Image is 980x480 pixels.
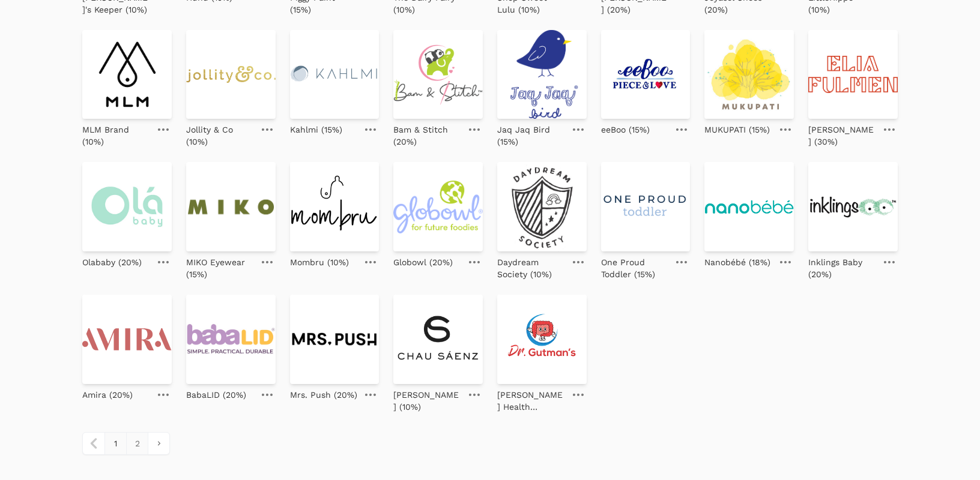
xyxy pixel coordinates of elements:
[601,124,650,136] p: eeBoo (15%)
[82,389,133,401] p: Amira (20%)
[808,30,898,119] img: 6347814845aea555ebaf772d_EliaFulmen-Logo-Stacked.png
[808,256,876,280] p: Inklings Baby (20%)
[82,30,172,119] img: Logo_BLACK_MLM_RGB_400x.png
[601,256,669,280] p: One Proud Toddler (15%)
[704,119,770,136] a: MUKUPATI (15%)
[82,295,172,384] img: 6513fd0ef811d17b681fa2b8_Amira_Logo.svg
[497,256,565,280] p: Daydream Society (10%)
[497,384,565,413] a: [PERSON_NAME] Health Supplements (10%)
[497,119,565,148] a: Jaq Jaq Bird (15%)
[393,119,461,148] a: Bam & Stitch (20%)
[290,162,380,251] img: Mombru_Logo_1.png
[808,162,898,251] img: Inklings_Website_Logo.jpg
[704,256,770,268] p: Nanobébé (18%)
[290,30,380,119] img: logo_website-2-04_510x.png
[497,295,587,384] img: soL4zDwaWNGr+06uUNo48iu44Mz9Eh5+AawB1dvaeDJm7w3RHrWK7zL997yIPJdZIM3OffDtRwcHBwcHBwcHBwcHBwcHBwcHB...
[186,295,276,384] img: Untitled_design_492460a8-f5f8-4f94-8b8a-0f99a14ccaa3_360x.png
[290,251,349,268] a: Mombru (10%)
[393,384,461,413] a: [PERSON_NAME] (10%)
[704,162,794,251] img: Nanobebe-Brand-_-Logos-2020_7ad2479a-9866-4b85-91e1-7ca2e57b8844.png
[393,389,461,413] p: [PERSON_NAME] (10%)
[290,256,349,268] p: Mombru (10%)
[186,256,254,280] p: MIKO Eyewear (15%)
[186,384,246,401] a: BabaLID (20%)
[393,295,483,384] img: Chau_Saenz_-_Google_Drive_1_360x.png
[497,251,565,280] a: Daydream Society (10%)
[104,433,126,454] span: 1
[704,251,770,268] a: Nanobébé (18%)
[82,119,150,148] a: MLM Brand (10%)
[393,251,453,268] a: Globowl (20%)
[393,162,483,251] img: globowl-logo_primary-color-tagline.png
[393,30,483,119] img: Logo-FullTM-500x_17f65d78-1daf-4442-9980-f61d2c2d6980.png
[186,30,276,119] img: logo_2x.png
[186,124,254,148] p: Jollity & Co (10%)
[497,389,565,413] p: [PERSON_NAME] Health Supplements (10%)
[704,124,770,136] p: MUKUPATI (15%)
[186,251,254,280] a: MIKO Eyewear (15%)
[82,162,172,251] img: Olababy_logo_color_RGB_2021m_f7c64e35-e419-49f9-8a0c-ed2863d41459_1600x.jpg
[186,389,246,401] p: BabaLID (20%)
[393,256,453,268] p: Globowl (20%)
[601,30,691,119] img: eeBoo-Piece-and-Love-1024-x-780.jpg
[497,162,587,251] img: logo-new-export.jpg
[290,119,342,136] a: Kahlmi (15%)
[186,119,254,148] a: Jollity & Co (10%)
[290,389,357,401] p: Mrs. Push (20%)
[290,124,342,136] p: Kahlmi (15%)
[497,30,587,119] img: jaqjaq-logo.png
[82,432,170,455] nav: pagination
[808,124,876,148] p: [PERSON_NAME] (30%)
[601,251,669,280] a: One Proud Toddler (15%)
[808,119,876,148] a: [PERSON_NAME] (30%)
[82,256,142,268] p: Olababy (20%)
[126,433,148,454] a: 2
[186,162,276,251] img: Miko_Primary_Green.png
[393,124,461,148] p: Bam & Stitch (20%)
[601,162,691,251] img: One_Proud_Toddler_Logo_360x.png
[497,124,565,148] p: Jaq Jaq Bird (15%)
[601,119,650,136] a: eeBoo (15%)
[290,295,380,384] img: Transparent_Horizontal_4761f142-cec7-4c5f-a344-b6e8b22cd599_380x.png
[82,124,150,148] p: MLM Brand (10%)
[704,30,794,119] img: Logo_SHOP_512_x_512_px.png
[290,384,357,401] a: Mrs. Push (20%)
[82,384,133,401] a: Amira (20%)
[808,251,876,280] a: Inklings Baby (20%)
[82,251,142,268] a: Olababy (20%)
